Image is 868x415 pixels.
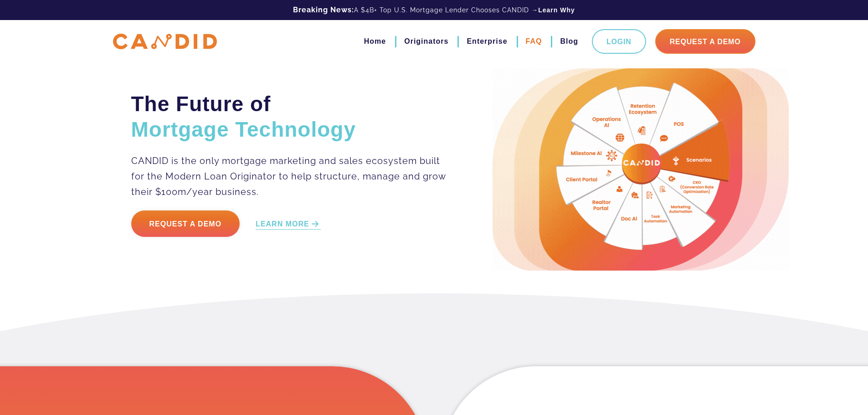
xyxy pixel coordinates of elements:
[467,34,507,49] a: Enterprise
[655,29,755,54] a: Request A Demo
[493,68,789,271] img: Candid Hero Image
[538,5,575,15] a: Learn Why
[131,91,447,142] h2: The Future of
[131,210,240,237] a: Request a Demo
[526,34,542,49] a: FAQ
[404,34,448,49] a: Originators
[131,153,447,200] p: CANDID is the only mortgage marketing and sales ecosystem built for the Modern Loan Originator to...
[293,5,354,14] b: Breaking News:
[592,29,646,54] a: Login
[560,34,578,49] a: Blog
[131,118,356,141] span: Mortgage Technology
[256,219,321,230] a: LEARN MORE
[113,34,217,50] img: CANDID APP
[364,34,386,49] a: Home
